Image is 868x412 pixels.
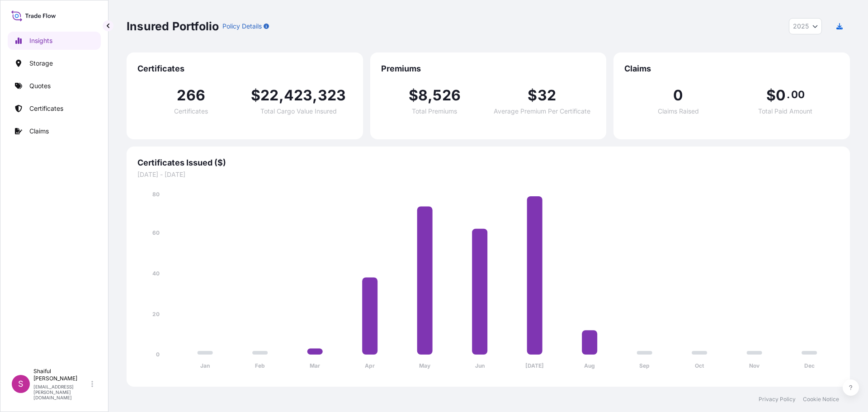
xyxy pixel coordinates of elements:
a: Privacy Policy [759,396,796,403]
span: . [787,91,790,98]
tspan: Jan [200,362,210,369]
tspan: 20 [152,311,160,317]
tspan: May [419,362,431,369]
tspan: 40 [152,270,160,277]
span: Total Premiums [412,108,457,114]
tspan: Aug [584,362,595,369]
tspan: Oct [695,362,704,369]
a: Quotes [8,77,101,95]
span: Claims [624,63,839,74]
span: $ [528,88,537,103]
tspan: [DATE] [525,362,544,369]
tspan: 80 [152,191,160,198]
span: $ [251,88,260,103]
p: Policy Details [222,22,262,31]
a: Insights [8,32,101,50]
a: Storage [8,54,101,72]
tspan: Sep [639,362,650,369]
span: $ [409,88,418,103]
tspan: Apr [365,362,375,369]
span: Certificates [174,108,208,114]
tspan: Jun [475,362,485,369]
button: Year Selector [789,18,822,34]
span: , [428,88,433,103]
span: 32 [538,88,556,103]
span: [DATE] - [DATE] [137,170,839,179]
span: 8 [418,88,428,103]
span: Certificates Issued ($) [137,157,839,168]
span: S [18,379,24,388]
tspan: Feb [255,362,265,369]
span: Premiums [381,63,596,74]
p: Storage [29,59,53,68]
span: , [279,88,284,103]
tspan: 0 [156,351,160,358]
span: 0 [673,88,683,103]
p: Insights [29,36,52,45]
span: $ [766,88,776,103]
p: Shaiful [PERSON_NAME] [33,368,90,382]
span: 00 [791,91,805,98]
span: 266 [177,88,205,103]
span: 22 [260,88,278,103]
a: Claims [8,122,101,140]
tspan: Mar [310,362,320,369]
a: Cookie Notice [803,396,839,403]
span: , [312,88,317,103]
span: Claims Raised [658,108,699,114]
p: Quotes [29,81,51,90]
span: Certificates [137,63,352,74]
tspan: 60 [152,229,160,236]
span: Total Paid Amount [758,108,812,114]
span: 423 [284,88,313,103]
span: 2025 [793,22,809,31]
span: 0 [776,88,786,103]
span: 526 [433,88,461,103]
a: Certificates [8,99,101,118]
tspan: Nov [749,362,760,369]
span: Total Cargo Value Insured [260,108,337,114]
p: Certificates [29,104,63,113]
tspan: Dec [804,362,815,369]
span: Average Premium Per Certificate [494,108,590,114]
p: [EMAIL_ADDRESS][PERSON_NAME][DOMAIN_NAME] [33,384,90,400]
p: Insured Portfolio [127,19,219,33]
p: Claims [29,127,49,136]
span: 323 [318,88,346,103]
